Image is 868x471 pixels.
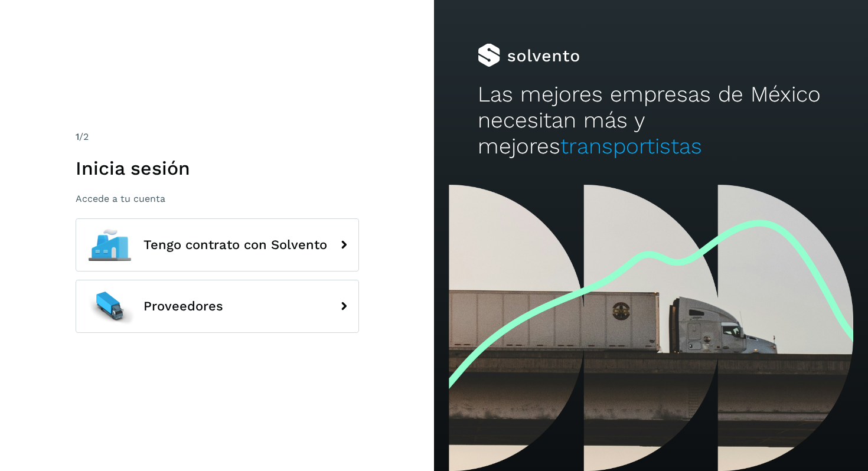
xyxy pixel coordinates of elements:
[478,81,825,160] h2: Las mejores empresas de México necesitan más y mejores
[76,218,359,272] button: Tengo contrato con Solvento
[143,299,223,313] span: Proveedores
[76,130,359,144] div: /2
[143,238,327,252] span: Tengo contrato con Solvento
[560,133,702,159] span: transportistas
[76,131,79,142] span: 1
[76,157,359,179] h1: Inicia sesión
[76,280,359,333] button: Proveedores
[76,193,359,204] p: Accede a tu cuenta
